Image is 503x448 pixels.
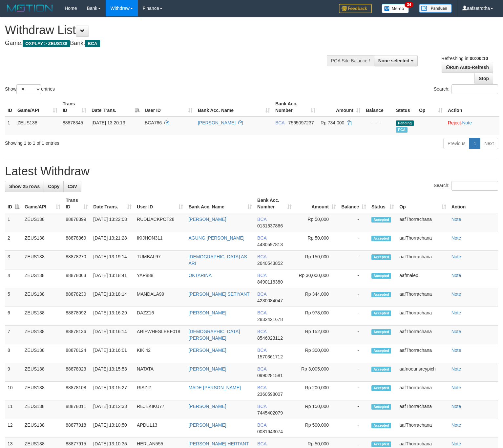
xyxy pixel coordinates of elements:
span: BCA [275,120,284,125]
td: KIKI42 [134,344,186,363]
td: TUMBAL97 [134,251,186,269]
td: 11 [5,400,22,419]
a: Note [451,254,461,259]
th: ID [5,98,15,117]
td: ZEUS138 [22,213,63,232]
span: Copy 8490116380 to clipboard [257,279,283,285]
td: aafnoeunsreypich [397,363,449,382]
span: Accepted [371,273,391,279]
td: - [339,251,369,269]
th: Balance [363,98,393,117]
td: - [339,419,369,438]
span: BCA [257,422,266,428]
td: 88878023 [63,363,91,382]
span: Accepted [371,236,391,241]
span: Accepted [371,329,391,335]
a: Note [451,348,461,353]
td: 88878230 [63,288,91,307]
th: Status [393,98,416,117]
th: Op: activate to sort column ascending [397,194,449,213]
th: Amount: activate to sort column ascending [294,194,339,213]
label: Search: [434,181,498,191]
label: Show entries [5,84,55,94]
td: Rp 152,000 [294,326,339,344]
span: BCA [257,291,266,297]
td: MANDALA99 [134,288,186,307]
span: Marked by aafnoeunsreypich [396,127,408,133]
a: Copy [44,181,64,192]
td: 3 [5,251,22,269]
th: User ID: activate to sort column ascending [134,194,186,213]
th: Bank Acc. Number: activate to sort column ascending [255,194,294,213]
a: Reject [448,120,461,125]
span: Accepted [371,423,391,428]
td: · [445,117,499,135]
td: [DATE] 13:18:14 [91,288,134,307]
img: MOTION_logo.png [5,3,55,13]
td: Rp 500,000 [294,419,339,438]
span: BCA [257,366,266,372]
span: Accepted [371,441,391,447]
td: 12 [5,419,22,438]
a: Run Auto-Refresh [442,62,493,73]
span: BCA [257,329,266,334]
td: 8 [5,344,22,363]
td: - [339,232,369,251]
a: AGUNG [PERSON_NAME] [188,235,244,241]
th: Action [449,194,498,213]
span: Refreshing in: [441,56,488,61]
td: 88877918 [63,419,91,438]
span: BCA [257,441,266,446]
td: [DATE] 13:21:28 [91,232,134,251]
td: 88878136 [63,326,91,344]
span: Copy [48,184,59,189]
td: - [339,382,369,400]
div: - - - [366,119,391,126]
span: Show 25 rows [9,184,40,189]
th: Date Trans.: activate to sort column descending [89,98,142,117]
a: 1 [469,138,480,149]
td: 7 [5,326,22,344]
a: [PERSON_NAME] [188,366,226,372]
span: BCA [257,273,266,278]
td: [DATE] 13:18:41 [91,269,134,288]
span: CSV [68,184,77,189]
td: - [339,288,369,307]
span: Accepted [371,217,391,223]
span: Accepted [371,310,391,316]
td: aafThorrachana [397,326,449,344]
span: BCA [257,385,266,390]
td: 88878063 [63,269,91,288]
td: ZEUS138 [22,400,63,419]
td: [DATE] 13:16:29 [91,307,134,326]
td: [DATE] 13:19:14 [91,251,134,269]
td: 1 [5,117,15,135]
a: Next [480,138,498,149]
h4: Game: Bank: [5,40,329,47]
td: Rp 30,000,000 [294,269,339,288]
th: Bank Acc. Number: activate to sort column ascending [273,98,318,117]
td: 6 [5,307,22,326]
th: Bank Acc. Name: activate to sort column ascending [195,98,273,117]
span: 34 [405,2,413,8]
th: Status: activate to sort column ascending [369,194,397,213]
td: 9 [5,363,22,382]
img: panduan.png [419,4,452,13]
h1: Withdraw List [5,24,329,37]
td: ZEUS138 [22,232,63,251]
a: Show 25 rows [5,181,44,192]
span: BCA [257,254,266,259]
input: Search: [451,181,498,191]
th: Op: activate to sort column ascending [416,98,445,117]
strong: 00:00:10 [470,56,488,61]
td: DAZZ16 [134,307,186,326]
th: Date Trans.: activate to sort column ascending [91,194,134,213]
span: BCA766 [145,120,162,125]
span: Copy 1570361712 to clipboard [257,354,283,359]
a: Note [451,385,461,390]
span: Accepted [371,292,391,297]
td: - [339,400,369,419]
a: Note [462,120,472,125]
th: User ID: activate to sort column ascending [142,98,195,117]
span: Copy 4230084047 to clipboard [257,298,283,303]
